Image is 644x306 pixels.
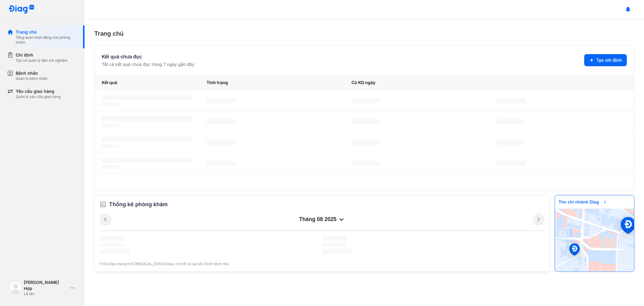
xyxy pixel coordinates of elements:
span: ‌ [99,236,123,241]
span: ‌ [99,243,123,247]
div: Yêu cầu giao hàng [16,88,61,94]
span: ‌ [102,137,192,142]
span: ‌ [207,98,235,103]
div: Có KQ ngày [344,75,489,90]
span: ‌ [207,119,235,124]
div: [PERSON_NAME] Hợp [24,279,68,291]
span: Tìm chi nhánh Diag [555,195,611,209]
span: ‌ [322,243,346,247]
span: ‌ [496,140,525,145]
span: ‌ [351,98,380,103]
span: ‌ [207,140,235,145]
span: ‌ [102,123,119,127]
div: Tình trạng [199,75,344,90]
div: Kết quả chưa đọc [102,53,194,60]
span: ‌ [351,119,380,124]
span: ‌ [102,144,119,148]
div: (*)Dữ liệu mang tính [MEDICAL_DATA] khảo, có thể có sai số chênh lệch nhỏ. [99,261,545,267]
div: Kết quả [95,75,199,90]
span: ‌ [102,165,119,169]
div: Chỉ định [16,52,68,58]
span: ‌ [496,161,525,166]
img: logo [8,5,34,14]
span: ‌ [102,158,192,163]
span: ‌ [496,98,525,103]
div: Bệnh nhân [16,70,47,76]
button: Tạo chỉ định [584,54,627,66]
span: Tạo chỉ định [596,57,622,63]
div: Tạo và quản lý đơn xét nghiệm [16,58,68,63]
span: ‌ [102,103,119,106]
img: order.5a6da16c.svg [99,201,107,208]
span: ‌ [99,249,130,254]
span: ‌ [207,161,235,166]
div: Trang chủ [16,29,77,35]
div: Tất cả kết quả chưa đọc trong 7 ngày gần đây [102,61,194,67]
span: ‌ [102,116,192,121]
span: ‌ [351,140,380,145]
span: ‌ [102,95,192,100]
div: Quản lý bệnh nhân [16,76,47,81]
span: ‌ [322,236,346,241]
div: Trang chủ [94,29,634,38]
span: Thống kê phòng khám [109,200,168,209]
div: tháng 08 2025 [111,216,533,223]
img: logo [10,282,22,294]
div: Lễ tân [24,291,68,296]
span: ‌ [322,249,352,254]
div: Quản lý yêu cầu giao hàng [16,94,61,99]
span: ‌ [351,161,380,166]
div: Tổng quan hoạt động của phòng khám [16,35,77,45]
span: ‌ [496,119,525,124]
